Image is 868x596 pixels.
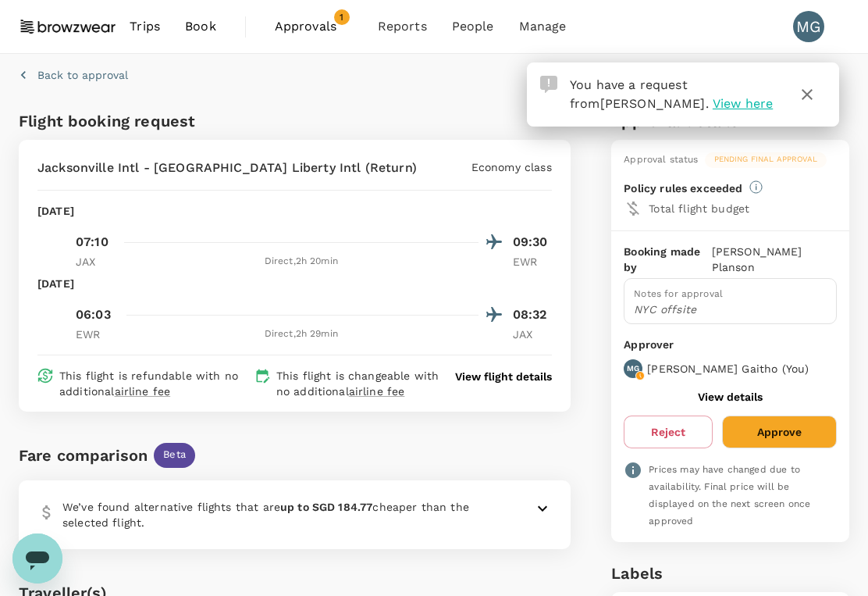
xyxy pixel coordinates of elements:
span: Approvals [275,17,353,36]
button: View details [698,391,763,403]
p: [PERSON_NAME] Gaitho ( You ) [647,361,809,377]
p: MG [627,363,639,374]
p: [DATE] [37,203,74,219]
button: Approve [722,416,837,448]
p: This flight is refundable with no additional [59,368,248,399]
span: You have a request from . [570,77,709,111]
span: airline fee [349,385,405,398]
span: 1 [334,9,350,25]
span: Notes for approval [634,288,723,299]
p: Back to approval [37,67,128,83]
img: Browzwear Solutions Pte Ltd [19,9,117,44]
span: Reports [378,17,427,36]
span: Book [185,17,216,36]
p: This flight is changeable with no additional [276,368,443,399]
span: People [452,17,494,36]
span: Pending final approval [705,154,827,165]
span: Manage [519,17,567,36]
span: Prices may have changed due to availability. Final price will be displayed on the next screen onc... [649,464,810,526]
span: airline fee [115,385,171,398]
div: Approval status [624,152,698,168]
div: Fare comparison [19,443,148,468]
p: We’ve found alternative flights that are cheaper than the selected flight. [62,499,503,530]
p: Approver [624,337,837,353]
p: 07:10 [76,233,108,252]
p: 09:30 [513,233,552,252]
b: up to SGD 184.77 [280,501,372,513]
p: Total flight budget [649,201,837,216]
span: Trips [130,17,160,36]
img: UA [37,233,69,264]
h6: Labels [611,561,849,586]
img: UA [37,305,69,337]
p: Policy rules exceeded [624,180,742,196]
p: 08:32 [513,305,552,324]
iframe: Button to launch messaging window [12,534,62,584]
p: [DATE] [37,276,74,291]
img: Approval Request [540,76,557,93]
button: View flight details [455,369,552,384]
button: Back to approval [19,67,128,83]
p: Economy class [471,159,552,175]
p: EWR [76,327,115,342]
span: [PERSON_NAME] [600,96,706,111]
button: Reject [624,416,712,448]
p: JAX [513,327,552,342]
span: Beta [154,448,195,462]
p: EWR [513,254,552,269]
p: Booking made by [624,244,711,275]
p: Jacksonville Intl - [GEOGRAPHIC_DATA] Liberty Intl (Return) [37,159,417,177]
span: View here [713,96,773,111]
h6: Flight booking request [19,109,291,134]
p: JAX [76,254,115,269]
div: MG [793,11,824,42]
p: NYC offsite [634,302,827,317]
p: 06:03 [76,305,111,324]
p: [PERSON_NAME] Planson [712,244,837,275]
div: Direct , 2h 29min [124,327,478,342]
div: Direct , 2h 20min [124,254,478,269]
